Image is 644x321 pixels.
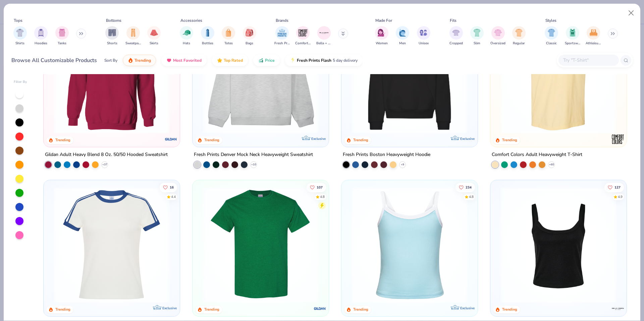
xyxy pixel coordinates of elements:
[212,55,248,66] button: Top Rated
[55,26,69,46] button: filter button
[590,29,597,37] img: Athleisure Image
[565,26,580,46] div: filter for Sportswear
[14,79,27,85] div: Filter By
[452,29,460,37] img: Cropped Image
[201,26,214,46] div: filter for Bottles
[586,26,601,46] button: filter button
[277,28,287,38] img: Fresh Prints Image
[14,17,22,23] div: Tops
[399,41,406,46] span: Men
[399,29,406,37] img: Men Image
[449,26,463,46] div: filter for Cropped
[471,17,593,133] img: d4a37e75-5f2b-4aef-9a6e-23330c63bbc0
[180,26,193,46] div: filter for Hats
[417,26,430,46] button: filter button
[470,26,484,46] div: filter for Slim
[316,26,332,46] button: filter button
[469,194,474,199] div: 4.8
[45,151,168,159] div: Gildan Adult Heavy Blend 8 Oz. 50/50 Hooded Sweatshirt
[224,41,233,46] span: Totes
[222,26,235,46] div: filter for Totes
[128,58,133,63] img: trending.gif
[548,29,555,37] img: Classic Image
[107,41,117,46] span: Shorts
[343,151,430,159] div: Fresh Prints Boston Heavyweight Hoodie
[58,29,66,37] img: Tanks Image
[129,29,137,37] img: Sweatpants Image
[265,58,275,63] span: Price
[307,182,326,192] button: Like
[150,41,158,46] span: Skirts
[545,17,556,23] div: Styles
[16,29,24,37] img: Shirts Image
[201,26,214,46] button: filter button
[180,17,202,23] div: Accessories
[298,28,308,38] img: Comfort Colors Image
[183,41,190,46] span: Hats
[565,41,580,46] span: Sportswear
[217,58,222,63] img: TopRated.gif
[586,41,601,46] span: Athleisure
[295,26,311,46] div: filter for Comfort Colors
[160,182,177,192] button: Like
[322,187,445,303] img: c7959168-479a-4259-8c5e-120e54807d6b
[512,26,526,46] div: filter for Regular
[202,41,213,46] span: Bottles
[35,41,47,46] span: Hoodies
[147,26,161,46] div: filter for Skirts
[11,56,97,64] div: Browse All Customizable Products
[322,17,445,133] img: a90f7c54-8796-4cb2-9d6e-4e9644cfe0fe
[106,17,121,23] div: Bottoms
[492,151,582,159] div: Comfort Colors Adult Heavyweight T-Shirt
[471,187,593,303] img: 61d0f7fa-d448-414b-acbf-5d07f88334cb
[276,17,288,23] div: Brands
[618,194,623,199] div: 4.9
[376,41,388,46] span: Women
[274,26,290,46] button: filter button
[295,26,311,46] button: filter button
[614,185,621,189] span: 127
[162,306,177,310] span: Exclusive
[319,28,329,38] img: Bella + Canvas Image
[311,137,326,141] span: Exclusive
[13,26,27,46] div: filter for Shirts
[586,26,601,46] div: filter for Athleisure
[333,57,358,64] span: 5 day delivery
[320,194,325,199] div: 4.8
[285,55,363,66] button: Fresh Prints Flash5 day delivery
[378,29,385,37] img: Women Image
[419,41,429,46] span: Unisex
[450,17,457,23] div: Fits
[549,163,554,167] span: + 60
[611,132,624,146] img: Comfort Colors logo
[348,187,471,303] img: a25d9891-da96-49f3-a35e-76288174bf3a
[50,17,173,133] img: 01756b78-01f6-4cc6-8d8a-3c30c1a0c8ac
[274,41,290,46] span: Fresh Prints
[417,26,430,46] div: filter for Unisex
[396,26,409,46] button: filter button
[490,26,505,46] button: filter button
[123,55,156,66] button: Trending
[625,7,638,19] button: Close
[449,26,463,46] button: filter button
[545,26,558,46] div: filter for Classic
[37,29,45,37] img: Hoodies Image
[295,41,311,46] span: Comfort Colors
[490,26,505,46] div: filter for Oversized
[611,302,624,315] img: Bella + Canvas logo
[420,29,427,37] img: Unisex Image
[15,41,24,46] span: Shirts
[253,55,280,66] button: Price
[199,187,322,303] img: db319196-8705-402d-8b46-62aaa07ed94f
[316,26,332,46] div: filter for Bella + Canvas
[194,151,313,159] div: Fresh Prints Denver Mock Neck Heavyweight Sweatshirt
[460,306,475,310] span: Exclusive
[375,26,388,46] div: filter for Women
[166,58,172,63] img: most_fav.gif
[569,29,576,37] img: Sportswear Image
[401,163,404,167] span: + 9
[604,182,624,192] button: Like
[246,41,253,46] span: Bags
[170,185,174,189] span: 16
[125,41,141,46] span: Sweatpants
